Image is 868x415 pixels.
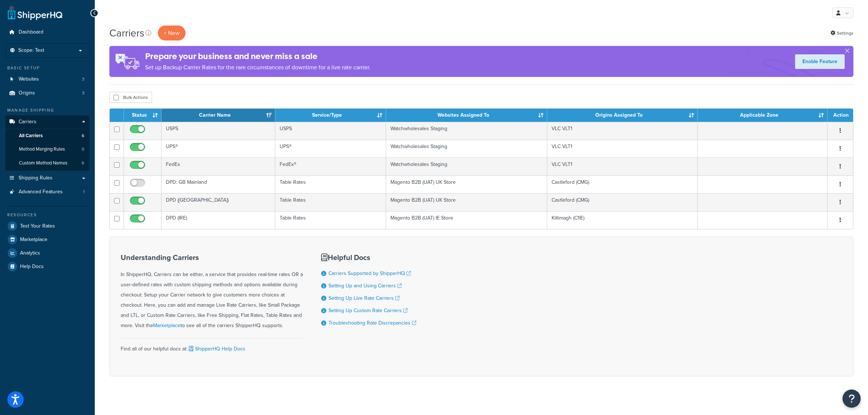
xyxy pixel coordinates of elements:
[5,156,89,170] li: Custom Method Names
[5,143,89,156] li: Method Merging Rules
[547,193,698,211] td: Castleford (CMG)
[386,175,547,193] td: Magento B2B (UAT) UK Store
[386,122,547,140] td: Watchwholesales Staging
[5,129,89,143] li: All Carriers
[275,140,386,158] td: UPS®
[5,171,89,185] a: Shipping Rules
[321,253,416,261] h3: Helpful Docs
[275,175,386,193] td: Table Rates
[5,260,89,273] a: Help Docs
[275,193,386,211] td: Table Rates
[145,50,370,62] h4: Prepare your business and never miss a sale
[82,160,84,166] span: 6
[547,175,698,193] td: Castleford (CMG)
[20,264,44,270] span: Help Docs
[275,211,386,229] td: Table Rates
[19,160,67,166] span: Custom Method Names
[5,86,89,100] li: Origins
[109,46,145,77] img: ad-rules-rateshop-fe6ec290ccb7230408bd80ed9643f0289d75e0ffd9eb532fc0e269fcd187b520.png
[82,146,84,152] span: 0
[161,140,275,158] td: UPS®
[275,122,386,140] td: USPS
[5,26,89,39] a: Dashboard
[275,109,386,122] th: Service/Type: activate to sort column ascending
[82,76,85,82] span: 3
[19,76,39,82] span: Websites
[161,211,275,229] td: DPD (IRE)
[328,282,402,290] a: Setting Up and Using Carriers
[5,185,89,199] a: Advanced Features 1
[5,220,89,233] a: Test Your Rates
[5,212,89,218] div: Resources
[5,156,89,170] a: Custom Method Names 6
[161,122,275,140] td: USPS
[547,109,698,122] th: Origins Assigned To: activate to sort column ascending
[20,223,55,229] span: Test Your Rates
[20,237,47,243] span: Marketplace
[121,253,303,331] div: In ShipperHQ, Carriers can be either, a service that provides real-time rates OR a user-defined r...
[795,54,845,69] a: Enable Feature
[386,109,547,122] th: Websites Assigned To: activate to sort column ascending
[5,115,89,171] li: Carriers
[328,269,411,277] a: Carriers Supported by ShipperHQ
[82,90,85,96] span: 3
[19,119,36,125] span: Carriers
[161,109,275,122] th: Carrier Name: activate to sort column ascending
[547,140,698,158] td: VLC VLT1
[547,158,698,175] td: VLC VLT1
[5,233,89,246] a: Marketplace
[5,247,89,260] a: Analytics
[547,211,698,229] td: Kiltimagh (C1IE)
[5,73,89,86] a: Websites 3
[19,189,63,195] span: Advanced Features
[5,129,89,143] a: All Carriers 6
[5,73,89,86] li: Websites
[19,90,35,96] span: Origins
[20,250,40,256] span: Analytics
[83,189,85,195] span: 1
[328,294,400,302] a: Setting Up Live Rate Carriers
[5,107,89,113] div: Manage Shipping
[187,345,245,353] a: ShipperHQ Help Docs
[18,47,44,54] span: Scope: Test
[5,185,89,199] li: Advanced Features
[5,65,89,71] div: Basic Setup
[109,26,144,40] h1: Carriers
[161,193,275,211] td: DPD ([GEOGRAPHIC_DATA])
[145,62,370,73] p: Set up Backup Carrier Rates for the rare circumstances of downtime for a live rate carrier.
[328,319,416,327] a: Troubleshooting Rate Discrepancies
[328,307,408,314] a: Setting Up Custom Rate Carriers
[275,158,386,175] td: FedEx®
[161,175,275,193] td: DPD: GB Mainland
[121,338,303,354] div: Find all of our helpful docs at:
[698,109,828,122] th: Applicable Zone: activate to sort column ascending
[8,5,62,20] a: ShipperHQ Home
[386,140,547,158] td: Watchwholesales Staging
[547,122,698,140] td: VLC VLT1
[386,158,547,175] td: Watchwholesales Staging
[386,211,547,229] td: Magento B2B (UAT) IE Store
[121,253,303,261] h3: Understanding Carriers
[19,175,52,181] span: Shipping Rules
[19,146,65,152] span: Method Merging Rules
[830,28,853,38] a: Settings
[82,133,84,139] span: 6
[161,158,275,175] td: FedEx
[842,389,861,408] button: Open Resource Center
[5,143,89,156] a: Method Merging Rules 0
[828,109,853,122] th: Action
[109,92,152,103] button: Bulk Actions
[19,133,43,139] span: All Carriers
[124,109,161,122] th: Status: activate to sort column ascending
[5,86,89,100] a: Origins 3
[153,322,180,329] a: Marketplace
[5,115,89,129] a: Carriers
[386,193,547,211] td: Magento B2B (UAT) UK Store
[158,26,186,40] button: + New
